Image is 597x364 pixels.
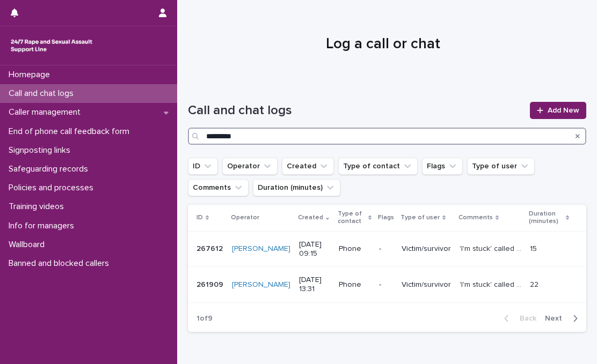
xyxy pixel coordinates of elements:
[4,240,53,250] p: Wallboard
[541,314,586,323] button: Next
[4,145,79,155] p: Signposting links
[513,315,536,322] span: Back
[548,107,579,114] span: Add New
[4,88,82,99] p: Call and chat logs
[196,212,203,224] p: ID
[378,212,394,224] p: Flags
[4,107,89,117] p: Caller management
[379,244,393,254] p: -
[231,212,259,224] p: Operator
[4,258,118,269] p: Banned and blocked callers
[196,278,225,289] p: 261909
[232,280,290,289] a: [PERSON_NAME]
[188,267,586,303] tr: 261909261909 [PERSON_NAME] [DATE] 13:31Phone-Victim/survivor'I'm stuck' called said that she was ...
[338,158,418,175] button: Type of contact
[401,212,440,224] p: Type of user
[422,158,463,175] button: Flags
[4,127,138,137] p: End of phone call feedback form
[9,35,94,56] img: rhQMoQhaT3yELyF149Cw
[188,231,586,267] tr: 267612267612 [PERSON_NAME] [DATE] 09:15Phone-Victim/survivor'I'm stuck' called from her bed under...
[529,208,563,228] p: Duration (minutes)
[222,158,278,175] button: Operator
[460,278,523,289] p: 'I'm stuck' called said that she was lying on the bed but was not stuck. During the call - caller...
[188,179,249,196] button: Comments
[188,306,221,332] p: 1 of 9
[299,276,330,294] p: [DATE] 13:31
[196,242,225,254] p: 267612
[188,35,578,54] h1: Log a call or chat
[545,315,569,322] span: Next
[338,208,366,228] p: Type of contact
[232,244,290,254] a: [PERSON_NAME]
[339,280,370,289] p: Phone
[530,102,586,119] a: Add New
[339,244,370,254] p: Phone
[4,202,72,212] p: Training videos
[188,128,586,145] input: Search
[402,244,451,254] p: Victim/survivor
[253,179,340,196] button: Duration (minutes)
[298,212,323,224] p: Created
[530,242,539,254] p: 15
[4,183,102,193] p: Policies and processes
[188,103,523,118] h1: Call and chat logs
[4,164,97,174] p: Safeguarding records
[460,242,523,254] p: 'I'm stuck' called from her bed under her duvet. Said she has to go out today but feeling stuck. ...
[4,70,59,80] p: Homepage
[379,280,393,289] p: -
[188,158,218,175] button: ID
[467,158,535,175] button: Type of user
[299,240,330,258] p: [DATE] 09:15
[458,212,493,224] p: Comments
[4,221,83,231] p: Info for managers
[282,158,334,175] button: Created
[496,314,541,323] button: Back
[402,280,451,289] p: Victim/survivor
[530,278,541,289] p: 22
